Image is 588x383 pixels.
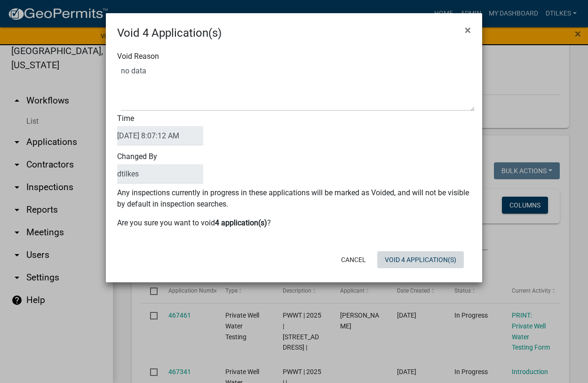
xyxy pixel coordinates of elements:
[117,24,222,41] h4: Void 4 Application(s)
[465,24,471,37] span: ×
[117,217,471,229] p: Are you sure you want to void ?
[117,164,203,184] input: BulkActionUser
[117,187,471,210] p: Any inspections currently in progress in these applications will be marked as Voided, and will no...
[117,126,203,145] input: DateTime
[117,153,203,184] label: Changed By
[117,53,159,60] label: Void Reason
[457,17,478,43] button: Close
[121,64,475,111] textarea: Void Reason
[117,115,203,145] label: Time
[215,218,267,227] b: 4 application(s)
[377,251,464,268] button: Void 4 Application(s)
[334,251,373,268] button: Cancel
